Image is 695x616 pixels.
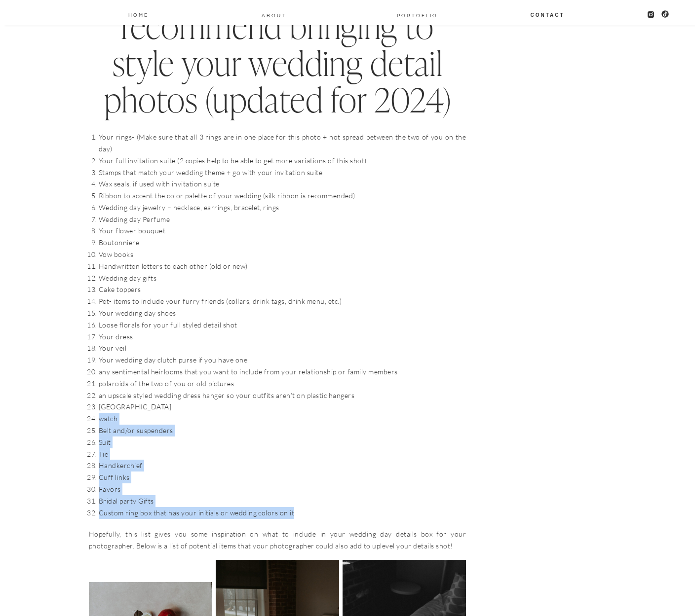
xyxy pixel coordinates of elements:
[99,342,466,354] li: Your veil
[99,295,466,307] li: Pet- items to include your furry friends (collars, drink tags, drink menu, etc.)
[99,366,466,378] li: any sentimental heirlooms that you want to include from your relationship or family members
[99,448,466,460] li: Tie
[99,460,466,471] li: Handkerchief
[99,284,466,295] li: Cake toppers
[99,495,466,507] li: Bridal party Gifts
[99,425,466,436] li: Belt and/or suspenders
[99,390,466,401] li: an upscale styled wedding dress hanger so your outfits aren’t on plastic hangers
[261,11,287,19] a: About
[99,155,466,167] li: Your full invitation suite (2 copies help to be able to get more variations of this shot)
[99,237,466,249] li: Boutonniere
[127,10,149,18] a: Home
[99,507,466,519] li: Custom ring box that has your initials or wedding colors on it
[530,10,565,18] a: Contact
[89,528,466,552] p: Hopefully, this list gives you some inspiration on what to include in your wedding day details bo...
[99,225,466,237] li: Your flower bouquet
[99,190,466,202] li: Ribbon to accent the color palette of your wedding (silk ribbon is recommended)
[99,272,466,284] li: Wedding day gifts
[99,131,466,155] li: Your rings- (Make sure that all 3 rings are in one place for this photo + not spread between the ...
[99,178,466,190] li: Wax seals, if used with invitation suite
[99,202,466,214] li: Wedding day jewelry – necklace, earrings, bracelet, rings
[99,483,466,495] li: Favors
[99,260,466,272] li: Handwritten letters to each other (old or new)
[99,331,466,343] li: Your dress
[99,413,466,425] li: watch
[99,167,466,179] li: Stamps that match your wedding theme + go with your invitation suite
[99,354,466,366] li: Your wedding day clutch purse if you have one
[99,378,466,390] li: polaroids of the two of you or old pictures
[99,307,466,319] li: Your wedding day shoes
[393,11,442,19] a: PORTOFLIO
[99,319,466,331] li: Loose florals for your full styled detail shot
[99,436,466,448] li: Suit
[99,249,466,260] li: Vow books
[99,471,466,483] li: Cuff links
[99,214,466,225] li: Wedding day Perfume
[99,401,466,413] li: [GEOGRAPHIC_DATA]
